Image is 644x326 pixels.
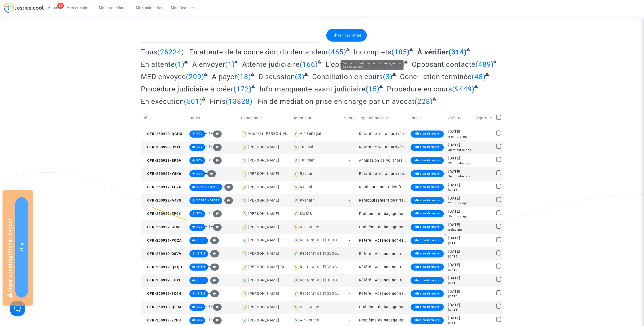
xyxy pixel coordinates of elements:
span: + [205,171,216,176]
span: + [211,158,222,162]
td: Créé le [447,109,474,127]
div: [DATE] [448,281,472,285]
span: + [208,251,219,255]
span: Mes dossiers [66,6,91,10]
td: Demandeur [239,109,291,127]
span: - [349,291,350,296]
span: (489) [475,60,494,69]
div: [DATE] [448,196,472,201]
span: CFR-250922-EP96 [143,212,181,216]
div: Mise en demeure [411,170,444,177]
div: [PERSON_NAME] [248,238,279,242]
span: référé [196,239,206,242]
span: - [349,198,350,203]
span: référé [196,279,206,282]
div: Ryanair [300,198,314,203]
div: [DATE] [448,262,472,268]
div: Rectorat de l'[GEOGRAPHIC_DATA] [300,251,364,256]
span: CFR-250922-GCU8 [143,225,182,229]
span: Actus [48,6,58,10]
div: [DATE] [448,156,472,161]
iframe: Help Scout Beacon - Open [10,301,25,316]
span: + 1 [205,158,211,162]
div: [PERSON_NAME] [248,318,279,322]
span: Info manquante avant judiciaire [259,85,366,93]
img: icon-user.svg [241,130,248,138]
span: (1) [175,60,185,69]
div: 21 hours ago [448,201,472,205]
img: icon-user.svg [241,170,248,178]
div: [DATE] [448,289,472,295]
span: + 1 [205,224,211,229]
td: Référé : Absence non-remplacée de professeur depuis plus de 15 jours [357,234,409,247]
span: + [208,278,219,282]
td: Defendeur [291,109,342,127]
span: Mon calendrier [136,6,163,10]
span: + [211,131,222,136]
div: Mise en demeure [411,250,444,257]
span: En attente [141,60,175,69]
img: jc-logo.svg [4,3,44,13]
span: (501) [184,97,202,106]
span: CFR-250923-BP9V [143,158,181,163]
a: Mes procédures [95,4,132,12]
span: (185) [391,48,410,56]
span: À envoyer [192,60,225,69]
span: Procédure judiciaire à créer [141,85,233,93]
span: (166) [300,60,318,69]
span: CFR-250918-77FU [143,318,181,322]
span: À vérifier [417,48,449,56]
span: CFR-250919-8C6H [143,291,181,296]
span: + [211,224,222,229]
img: icon-user.svg [241,184,248,191]
img: icon-user.svg [293,277,300,284]
span: + [211,318,222,322]
span: référé [196,252,206,255]
img: icon-user.svg [293,304,300,311]
td: Problème de bagage lors d'un voyage en avion [357,220,409,234]
img: icon-user.svg [293,184,300,191]
div: [PERSON_NAME] [248,291,279,296]
td: Retard de vol à l'arrivée (hors UE - Convention de [GEOGRAPHIC_DATA]) [357,127,409,141]
div: [PERSON_NAME] [248,251,279,256]
div: [PERSON_NAME] [248,172,279,176]
span: - [349,238,350,243]
div: [PERSON_NAME] [248,225,279,229]
div: [DATE] [448,241,472,245]
span: RDV [196,225,203,229]
span: + [211,305,222,309]
div: Ryanair [300,172,314,176]
span: RDV [196,145,203,149]
span: (172) [233,85,252,93]
td: Référé : Absence non-remplacée de professeur depuis plus de 15 jours [357,287,409,301]
div: [PERSON_NAME] [248,158,279,162]
td: Type de dossier [357,109,409,127]
img: icon-user.svg [293,290,300,298]
div: Mise en demeure [411,157,444,164]
span: (1) [225,60,235,69]
div: 16 [57,3,64,9]
span: CFR-250923-UYXC [143,145,182,149]
span: Discussion [258,73,295,81]
img: icon-user.svg [293,237,300,244]
span: (209) [186,73,204,81]
span: BOARDINGPASS [196,199,220,202]
img: icon-user.svg [293,264,300,271]
img: icon-user.svg [293,250,300,257]
a: 16Actus [44,4,62,12]
div: 20 hours ago [448,214,472,219]
div: a day ago [448,228,472,232]
img: icon-user.svg [293,223,300,231]
span: (18) [237,73,251,81]
div: 33 minutes ago [448,161,472,166]
span: RDV [196,132,203,135]
span: CFR-250919-QKQD [143,265,182,269]
span: CFR-250919-EHXU [143,278,182,282]
div: [PERSON_NAME] Braet [248,265,291,269]
div: Mise en demeure [411,264,444,271]
div: [DATE] [448,182,472,188]
td: Retard de vol à l'arrivée (hors UE - Convention de [GEOGRAPHIC_DATA]) [357,141,409,154]
div: Air France [300,318,319,322]
div: [DATE] [448,276,472,281]
div: Mise en demeure [411,210,444,217]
